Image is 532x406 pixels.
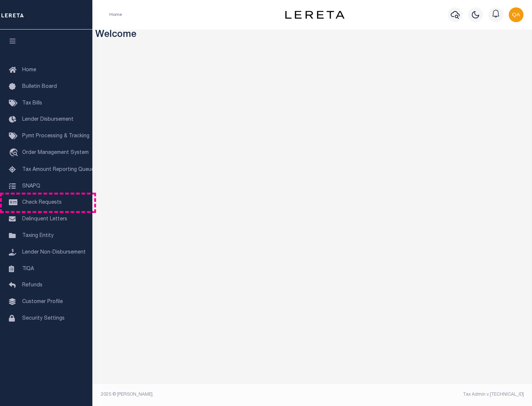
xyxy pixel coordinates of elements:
[22,167,94,172] span: Tax Amount Reporting Queue
[22,217,67,222] span: Delinquent Letters
[109,11,122,18] li: Home
[318,391,524,398] div: Tax Admin v.[TECHNICAL_ID]
[22,134,89,139] span: Pymt Processing & Tracking
[22,183,40,189] span: SNAPQ
[22,233,54,238] span: Taxing Entity
[22,101,42,106] span: Tax Bills
[22,117,74,122] span: Lender Disbursement
[22,266,34,271] span: TIQA
[22,283,42,288] span: Refunds
[22,150,89,155] span: Order Management System
[285,11,344,19] img: logo-dark.svg
[22,299,63,304] span: Customer Profile
[9,148,21,158] i: travel_explore
[22,200,62,205] span: Check Requests
[22,250,86,255] span: Lender Non-Disbursement
[22,316,65,321] span: Security Settings
[22,68,36,73] span: Home
[95,391,313,398] div: 2025 © [PERSON_NAME].
[95,30,529,41] h3: Welcome
[22,84,57,89] span: Bulletin Board
[509,7,524,22] img: svg+xml;base64,PHN2ZyB4bWxucz0iaHR0cDovL3d3dy53My5vcmcvMjAwMC9zdmciIHBvaW50ZXItZXZlbnRzPSJub25lIi...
